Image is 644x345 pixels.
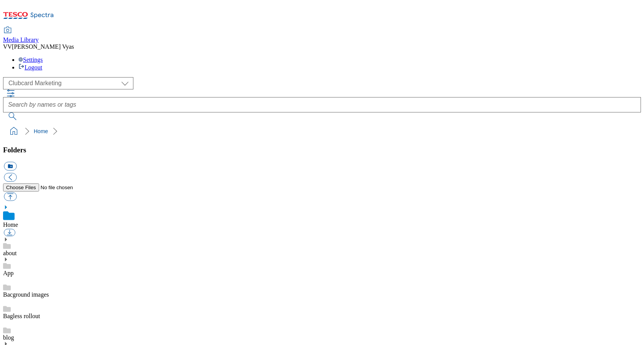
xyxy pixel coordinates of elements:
a: Logout [18,64,42,71]
a: Bagless rollout [3,313,40,319]
a: about [3,250,17,256]
a: Home [3,221,18,228]
input: Search by names or tags [3,97,641,112]
nav: breadcrumb [3,124,641,139]
a: blog [3,334,14,341]
a: Media Library [3,27,39,43]
a: Bacground images [3,291,49,298]
a: Home [34,128,48,134]
a: home [8,125,20,137]
span: Media Library [3,36,39,43]
a: App [3,270,14,276]
h3: Folders [3,146,641,154]
a: Settings [18,56,43,63]
span: [PERSON_NAME] Vyas [12,43,74,50]
span: VV [3,43,12,50]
